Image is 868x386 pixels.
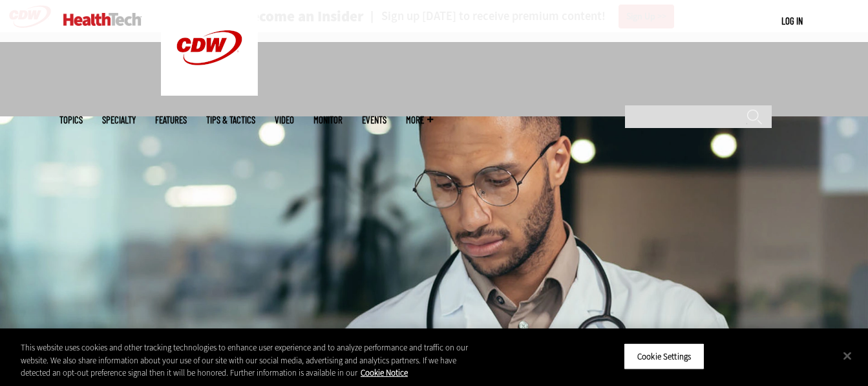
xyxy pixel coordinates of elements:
[155,115,187,125] a: Features
[206,115,255,125] a: Tips & Tactics
[361,367,408,378] a: More information about your privacy
[63,13,142,26] img: Home
[833,341,862,370] button: Close
[781,15,803,27] a: Log in
[59,115,83,125] span: Topics
[406,115,433,125] span: More
[275,115,294,125] a: Video
[21,341,478,380] div: This website uses cookies and other tracking technologies to enhance user experience and to analy...
[781,14,803,28] div: User menu
[102,115,136,125] span: Specialty
[313,115,343,125] a: MonITor
[362,115,386,125] a: Events
[161,85,258,99] a: CDW
[624,343,704,370] button: Cookie Settings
